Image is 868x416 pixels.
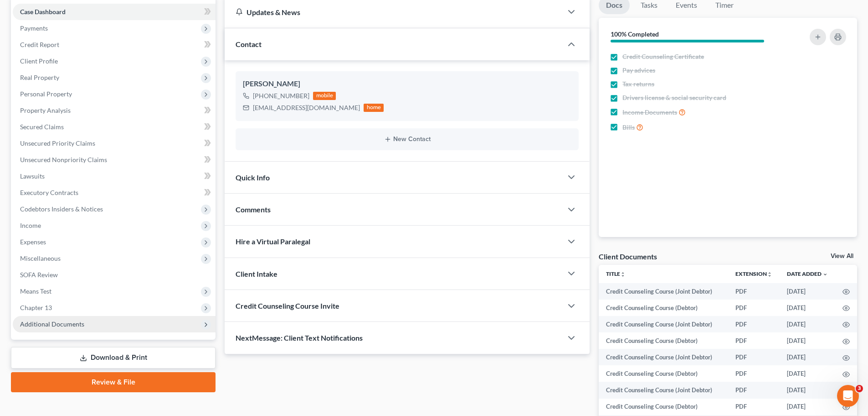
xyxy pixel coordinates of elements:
a: Property Analysis [13,102,216,119]
div: [EMAIL_ADDRESS][DOMAIN_NAME] [253,103,360,112]
span: Expenses [20,238,46,246]
strong: 100% Completed [611,30,659,38]
td: PDF [728,349,780,365]
td: PDF [728,300,780,316]
td: PDF [728,382,780,398]
a: Download & Print [11,347,216,369]
td: Credit Counseling Course (Joint Debtor) [599,382,728,398]
span: Property Analysis [20,106,71,114]
span: Bills [622,123,635,132]
td: Credit Counseling Course (Debtor) [599,365,728,382]
span: Tax returns [622,79,654,89]
td: Credit Counseling Course (Joint Debtor) [599,316,728,332]
div: home [364,104,384,112]
a: Lawsuits [13,168,216,184]
i: expand_more [822,272,828,277]
a: Titleunfold_more [606,270,626,277]
span: Comments [236,205,271,214]
span: Pay advices [622,66,655,75]
i: unfold_more [620,272,626,277]
a: Executory Contracts [13,184,216,201]
a: Credit Report [13,37,216,53]
span: Payments [20,24,48,32]
a: Unsecured Priority Claims [13,135,216,152]
span: Drivers license & social security card [622,93,726,102]
div: Updates & News [236,7,551,17]
span: Lawsuits [20,172,45,180]
td: [DATE] [780,283,835,300]
span: Case Dashboard [20,8,66,16]
span: Credit Counseling Course Invite [236,301,339,310]
div: mobile [313,92,336,100]
a: Case Dashboard [13,4,216,20]
span: Unsecured Nonpriority Claims [20,156,107,163]
td: [DATE] [780,332,835,349]
td: Credit Counseling Course (Joint Debtor) [599,283,728,300]
td: Credit Counseling Course (Debtor) [599,332,728,349]
span: Quick Info [236,173,270,182]
div: [PERSON_NAME] [243,79,571,90]
span: Credit Report [20,41,59,48]
span: 3 [856,385,863,392]
td: PDF [728,365,780,382]
span: NextMessage: Client Text Notifications [236,333,363,342]
iframe: Intercom live chat [837,385,859,407]
span: Client Intake [236,269,277,278]
td: [DATE] [780,300,835,316]
td: PDF [728,332,780,349]
a: SOFA Review [13,267,216,283]
span: Secured Claims [20,123,64,131]
div: Client Documents [599,252,657,261]
a: Review & File [11,372,216,392]
td: Credit Counseling Course (Joint Debtor) [599,349,728,365]
td: [DATE] [780,382,835,398]
a: Unsecured Nonpriority Claims [13,152,216,168]
button: New Contact [243,136,571,143]
td: [DATE] [780,316,835,332]
span: Unsecured Priority Claims [20,139,95,147]
span: Income [20,221,41,229]
span: Means Test [20,287,51,295]
td: PDF [728,316,780,332]
td: [DATE] [780,349,835,365]
span: Credit Counseling Certificate [622,52,704,61]
a: Date Added expand_more [787,270,828,277]
span: Miscellaneous [20,254,61,262]
td: [DATE] [780,365,835,382]
span: Chapter 13 [20,304,52,311]
span: Additional Documents [20,320,84,328]
div: [PHONE_NUMBER] [253,91,309,100]
span: Codebtors Insiders & Notices [20,205,103,213]
a: Secured Claims [13,119,216,135]
td: Credit Counseling Course (Debtor) [599,300,728,316]
td: PDF [728,399,780,415]
a: View All [831,253,853,259]
i: unfold_more [767,272,772,277]
span: SOFA Review [20,271,58,279]
span: Real Property [20,74,59,81]
a: Extensionunfold_more [735,270,772,277]
span: Personal Property [20,90,72,98]
td: PDF [728,283,780,300]
span: Client Profile [20,57,58,65]
span: Contact [236,40,262,48]
span: Executory Contracts [20,189,78,196]
td: [DATE] [780,399,835,415]
td: Credit Counseling Course (Debtor) [599,399,728,415]
span: Income Documents [622,108,677,117]
span: Hire a Virtual Paralegal [236,237,310,246]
